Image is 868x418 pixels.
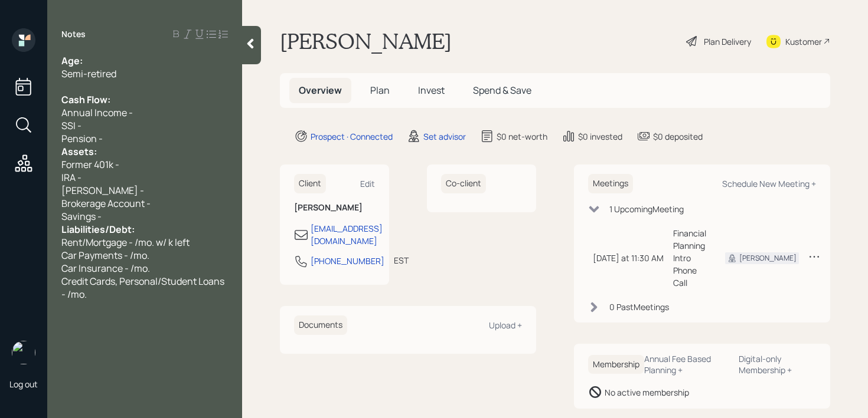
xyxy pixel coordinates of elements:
[61,236,190,249] span: Rent/Mortgage - /mo. w/ k left
[61,93,110,106] span: Cash Flow:
[61,132,103,145] span: Pension -
[61,145,97,158] span: Assets:
[722,178,816,189] div: Schedule New Meeting +
[497,130,547,143] div: $0 net-worth
[588,355,644,374] h6: Membership
[370,84,390,97] span: Plan
[489,320,522,331] div: Upload +
[644,353,729,376] div: Annual Fee Based Planning +
[61,184,144,197] span: [PERSON_NAME] -
[739,353,816,376] div: Digital-only Membership +
[61,223,135,236] span: Liabilities/Debt:
[673,227,706,289] div: Financial Planning Intro Phone Call
[294,174,326,193] h6: Client
[61,210,102,223] span: Savings -
[61,158,119,171] span: Former 401k -
[441,174,486,193] h6: Co-client
[61,249,149,262] span: Car Payments - /mo.
[61,106,133,119] span: Annual Income -
[9,378,38,390] div: Log out
[739,253,797,264] div: [PERSON_NAME]
[609,301,669,313] div: 0 Past Meeting s
[61,54,83,67] span: Age:
[294,315,347,335] h6: Documents
[61,67,116,80] span: Semi-retired
[473,84,531,97] span: Spend & Save
[418,84,445,97] span: Invest
[578,130,622,143] div: $0 invested
[299,84,342,97] span: Overview
[61,119,81,132] span: SSI -
[609,203,684,215] div: 1 Upcoming Meeting
[61,275,226,301] span: Credit Cards, Personal/Student Loans - /mo.
[785,35,822,48] div: Kustomer
[61,262,150,275] span: Car Insurance - /mo.
[588,174,633,193] h6: Meetings
[311,255,384,267] div: [PHONE_NUMBER]
[61,171,81,184] span: IRA -
[704,35,751,48] div: Plan Delivery
[280,28,452,54] h1: [PERSON_NAME]
[294,203,375,213] h6: [PERSON_NAME]
[311,130,393,143] div: Prospect · Connected
[360,178,375,189] div: Edit
[593,252,664,264] div: [DATE] at 11:30 AM
[61,197,151,210] span: Brokerage Account -
[311,222,383,247] div: [EMAIL_ADDRESS][DOMAIN_NAME]
[61,28,86,40] label: Notes
[12,341,35,364] img: retirable_logo.png
[653,130,703,143] div: $0 deposited
[605,386,689,399] div: No active membership
[394,254,409,266] div: EST
[423,130,466,143] div: Set advisor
